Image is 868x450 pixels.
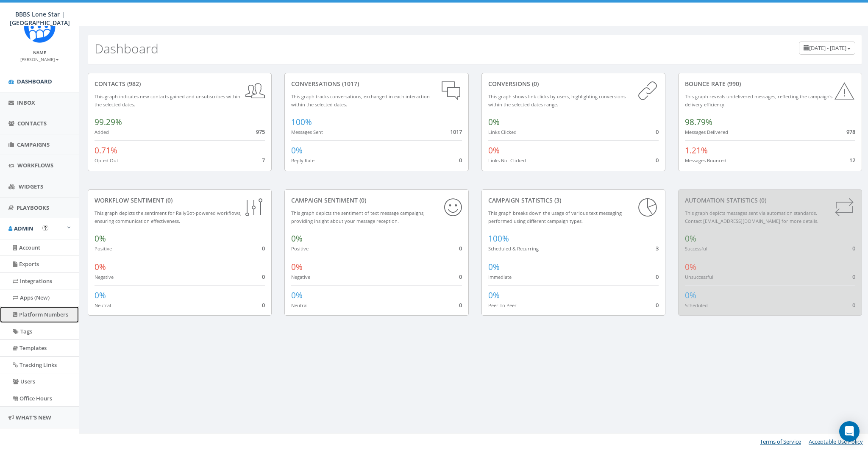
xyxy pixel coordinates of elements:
small: Scheduled & Recurring [488,245,539,252]
span: 0% [291,261,303,272]
span: 0 [459,244,462,252]
span: 0% [685,233,696,244]
small: Positive [95,245,112,252]
span: Dashboard [17,78,52,85]
span: 0 [852,244,855,252]
small: Negative [95,274,114,280]
span: 0 [262,273,265,281]
span: 100% [291,117,312,128]
span: 0% [488,290,500,301]
small: Successful [685,245,707,252]
small: Negative [291,274,310,280]
span: 0% [685,261,696,272]
span: (0) [758,196,766,204]
span: (0) [164,196,172,204]
span: 0 [262,244,265,252]
span: Contacts [17,119,47,127]
span: 0 [852,273,855,281]
small: This graph depicts messages sent via automation standards. Contact [EMAIL_ADDRESS][DOMAIN_NAME] f... [685,210,818,224]
span: 0 [459,156,462,164]
small: Immediate [488,274,512,280]
span: (990) [726,80,741,88]
span: 0% [488,117,500,128]
span: 99.29% [95,117,122,128]
small: Added [95,129,109,135]
span: 0 [262,301,265,309]
span: BBBS Lone Star | [GEOGRAPHIC_DATA] [10,10,70,27]
span: (1017) [340,80,359,88]
span: (982) [125,80,141,88]
span: Campaigns [17,141,50,148]
span: (0) [530,80,539,88]
small: Neutral [95,302,111,308]
span: [DATE] - [DATE] [809,44,846,52]
small: Messages Sent [291,129,323,135]
a: [PERSON_NAME] [20,55,59,63]
div: Automation Statistics [685,196,855,205]
span: 0 [656,128,659,136]
span: Workflows [17,161,53,169]
small: Neutral [291,302,308,308]
small: This graph breaks down the usage of various text messaging performed using different campaign types. [488,210,622,224]
div: conversations [291,80,462,88]
span: 0 [459,273,462,281]
span: 0% [488,145,500,156]
small: This graph indicates new contacts gained and unsubscribes within the selected dates. [95,93,240,108]
span: 0% [95,233,106,244]
span: 0% [95,261,106,272]
small: [PERSON_NAME] [20,56,59,62]
span: 0% [291,233,303,244]
span: 0 [852,301,855,309]
span: 0% [291,145,303,156]
small: Opted Out [95,157,118,164]
small: Name [33,50,46,56]
span: 975 [256,128,265,136]
div: Campaign Statistics [488,196,659,205]
div: Workflow Sentiment [95,196,265,205]
span: 0 [656,156,659,164]
span: 1.21% [685,145,708,156]
span: (0) [358,196,366,204]
span: 7 [262,156,265,164]
span: What's New [16,414,51,421]
span: 0% [291,290,303,301]
span: 1017 [450,128,462,136]
span: 0% [488,261,500,272]
span: 0% [95,290,106,301]
button: Open In-App Guide [42,225,48,231]
small: Links Clicked [488,129,517,135]
div: Bounce Rate [685,80,855,88]
div: Campaign Sentiment [291,196,462,205]
small: Scheduled [685,302,708,308]
span: 0 [459,301,462,309]
span: Inbox [17,99,35,106]
div: Open Intercom Messenger [839,421,860,442]
span: Admin [14,225,33,232]
small: Positive [291,245,309,252]
small: This graph depicts the sentiment of text message campaigns, providing insight about your message ... [291,210,425,224]
span: 0 [656,301,659,309]
small: Messages Delivered [685,129,728,135]
small: Links Not Clicked [488,157,526,164]
span: 0.71% [95,145,117,156]
h2: Dashboard [95,42,159,56]
span: Playbooks [17,204,49,211]
span: 3 [656,244,659,252]
a: Terms of Service [760,438,801,445]
span: Widgets [19,183,43,190]
div: conversions [488,80,659,88]
a: Acceptable Use Policy [809,438,863,445]
span: 0% [685,290,696,301]
span: 100% [488,233,509,244]
span: 0 [656,273,659,281]
span: 12 [849,156,855,164]
small: This graph depicts the sentiment for RallyBot-powered workflows, ensuring communication effective... [95,210,242,224]
small: Unsuccessful [685,274,713,280]
small: Reply Rate [291,157,314,164]
small: This graph shows link clicks by users, highlighting conversions within the selected dates range. [488,93,626,108]
small: Messages Bounced [685,157,726,164]
span: 978 [846,128,855,136]
small: This graph reveals undelivered messages, reflecting the campaign's delivery efficiency. [685,93,832,108]
div: contacts [95,80,265,88]
span: (3) [553,196,561,204]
